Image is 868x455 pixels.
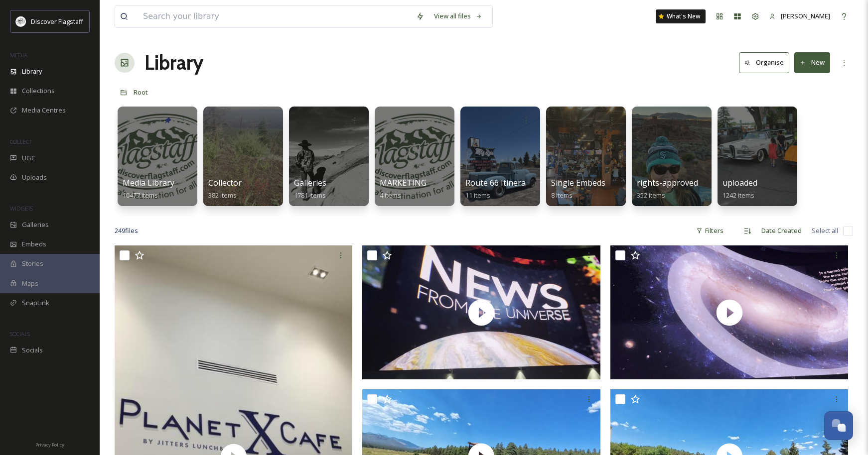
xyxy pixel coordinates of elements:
[429,6,487,26] a: View all files
[123,191,158,200] span: 10477 items
[380,178,427,200] a: MARKETING4 items
[35,442,64,448] span: Privacy Policy
[22,298,49,308] span: SnapLink
[781,11,830,20] span: [PERSON_NAME]
[656,9,706,23] a: What's New
[465,178,602,200] a: Route 66 Itinerary Subgroup Photos11 items
[812,226,838,235] span: Select all
[723,177,757,188] span: uploaded
[31,17,83,26] span: Discover Flagstaff
[22,220,49,229] span: Galleries
[294,191,326,200] span: 1781 items
[739,52,789,73] button: Organise
[824,411,853,440] button: Open Chat
[134,88,148,97] span: Root
[123,178,174,200] a: Media Library10477 items
[22,259,43,268] span: Stories
[10,138,31,145] span: COLLECT
[465,191,490,200] span: 11 items
[294,178,326,200] a: Galleries1781 items
[22,153,35,163] span: UGC
[637,178,698,200] a: rights-approved352 items
[22,86,55,96] span: Collections
[208,178,242,200] a: Collector382 items
[16,16,26,26] img: Untitled%20design%20(1).png
[723,178,757,200] a: uploaded1242 items
[22,67,42,76] span: Library
[756,221,807,240] div: Date Created
[723,191,754,200] span: 1242 items
[10,205,33,212] span: WIDGETS
[145,48,203,78] a: Library
[10,330,30,338] span: SOCIALS
[22,239,46,249] span: Embeds
[10,51,27,59] span: MEDIA
[294,177,326,188] span: Galleries
[551,178,605,200] a: Single Embeds8 items
[764,6,835,26] a: [PERSON_NAME]
[610,245,849,379] img: thumbnail
[739,52,794,73] a: Organise
[794,52,830,73] button: New
[380,191,401,200] span: 4 items
[208,177,242,188] span: Collector
[138,5,411,27] input: Search your library
[22,106,66,115] span: Media Centres
[551,177,605,188] span: Single Embeds
[637,191,665,200] span: 352 items
[22,345,43,355] span: Socials
[380,177,427,188] span: MARKETING
[22,173,47,182] span: Uploads
[35,438,64,450] a: Privacy Policy
[115,226,138,235] span: 249 file s
[22,279,38,288] span: Maps
[362,245,600,379] img: thumbnail
[637,177,698,188] span: rights-approved
[691,221,728,240] div: Filters
[465,177,602,188] span: Route 66 Itinerary Subgroup Photos
[208,191,237,200] span: 382 items
[123,177,174,188] span: Media Library
[551,191,573,200] span: 8 items
[134,86,148,98] a: Root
